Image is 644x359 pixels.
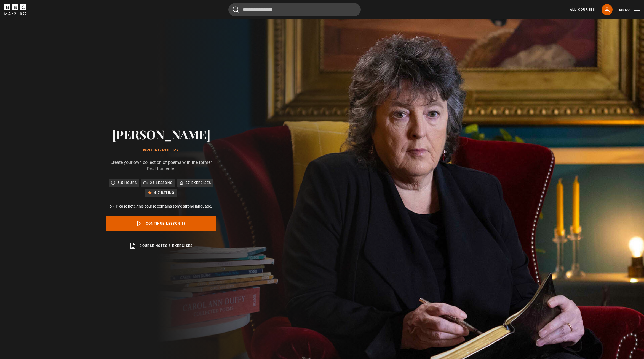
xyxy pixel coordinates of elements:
p: 5.5 hours [117,180,137,186]
h1: Writing Poetry [106,148,216,153]
input: Search [228,3,361,16]
a: Course notes & exercises [106,238,216,254]
p: 4.7 rating [154,190,174,195]
a: All Courses [570,7,595,12]
a: Continue lesson 18 [106,216,216,231]
p: 27 exercises [186,180,211,186]
p: Please note, this course contains some strong language. [116,203,212,209]
svg: BBC Maestro [4,4,26,15]
p: 25 lessons [150,180,172,186]
p: Create your own collection of poems with the former Poet Laureate. [106,159,216,172]
button: Toggle navigation [619,7,640,13]
button: Submit the search query [233,6,239,13]
h2: [PERSON_NAME] [106,127,216,141]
